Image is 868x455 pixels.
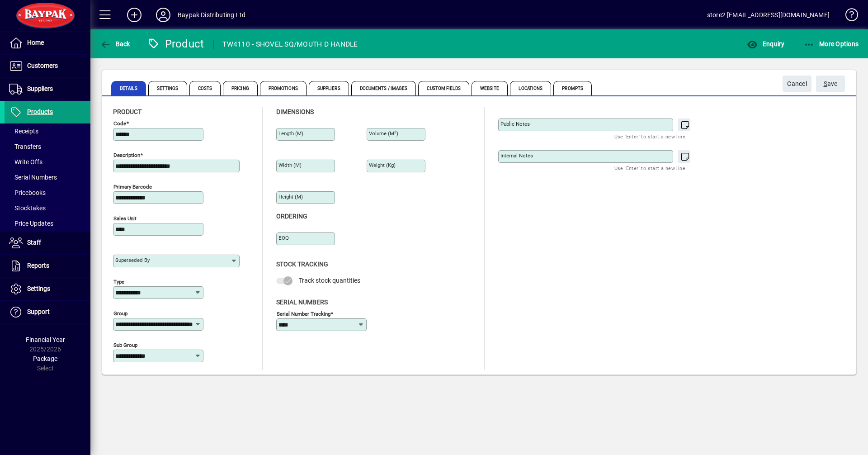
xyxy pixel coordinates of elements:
[783,76,811,92] button: Cancel
[189,81,221,95] span: Costs
[351,81,416,95] span: Documents / Images
[369,162,396,168] mat-label: Weight (Kg)
[9,143,41,150] span: Transfers
[787,76,807,91] span: Cancel
[27,85,53,92] span: Suppliers
[276,108,314,115] span: Dimensions
[824,80,827,87] span: S
[115,257,150,263] mat-label: Superseded by
[5,185,90,200] a: Pricebooks
[260,81,307,95] span: Promotions
[147,37,204,51] div: Product
[5,32,90,54] a: Home
[113,184,152,190] mat-label: Primary barcode
[5,55,90,77] a: Customers
[27,108,53,115] span: Products
[747,40,784,47] span: Enquiry
[277,310,330,317] mat-label: Serial Number tracking
[309,81,349,95] span: Suppliers
[5,154,90,170] a: Write Offs
[5,200,90,216] a: Stocktakes
[148,81,187,95] span: Settings
[276,299,328,306] span: Serial Numbers
[745,36,787,52] button: Enquiry
[824,76,838,91] span: ave
[472,81,508,95] span: Website
[5,170,90,185] a: Serial Numbers
[278,235,289,241] mat-label: EOQ
[5,255,90,277] a: Reports
[222,37,358,52] div: TW4110 - SHOVEL SQ/MOUTH D HANDLE
[223,81,258,95] span: Pricing
[9,158,42,166] span: Write Offs
[553,81,592,95] span: Prompts
[27,285,50,292] span: Settings
[614,131,685,142] mat-hint: Use 'Enter' to start a new line
[9,174,57,181] span: Serial Numbers
[111,81,146,95] span: Details
[299,277,360,284] span: Track stock quantities
[276,261,328,268] span: Stock Tracking
[5,278,90,300] a: Settings
[278,162,302,168] mat-label: Width (m)
[394,130,396,134] sup: 3
[100,40,130,47] span: Back
[149,7,178,23] button: Profile
[113,342,137,348] mat-label: Sub group
[113,120,126,127] mat-label: Code
[5,78,90,100] a: Suppliers
[802,36,861,52] button: More Options
[418,81,469,95] span: Custom Fields
[9,189,46,196] span: Pricebooks
[500,152,533,159] mat-label: Internal Notes
[9,220,53,227] span: Price Updates
[27,308,50,315] span: Support
[120,7,149,23] button: Add
[113,215,137,222] mat-label: Sales unit
[9,128,38,135] span: Receipts
[113,108,142,115] span: Product
[276,213,307,220] span: Ordering
[816,76,845,92] button: Save
[27,239,41,246] span: Staff
[27,39,44,46] span: Home
[5,123,90,139] a: Receipts
[33,355,57,362] span: Package
[9,204,46,212] span: Stocktakes
[90,36,140,52] app-page-header-button: Back
[278,194,303,200] mat-label: Height (m)
[113,152,140,158] mat-label: Description
[5,216,90,231] a: Price Updates
[27,62,58,69] span: Customers
[5,139,90,154] a: Transfers
[510,81,551,95] span: Locations
[614,163,685,173] mat-hint: Use 'Enter' to start a new line
[26,336,65,343] span: Financial Year
[707,8,830,22] div: store2 [EMAIL_ADDRESS][DOMAIN_NAME]
[27,262,49,269] span: Reports
[98,36,132,52] button: Back
[5,232,90,254] a: Staff
[369,130,398,137] mat-label: Volume (m )
[839,2,857,31] a: Knowledge Base
[113,310,127,317] mat-label: Group
[804,40,859,47] span: More Options
[500,121,530,127] mat-label: Public Notes
[5,301,90,323] a: Support
[178,8,245,22] div: Baypak Distributing Ltd
[278,130,303,137] mat-label: Length (m)
[113,279,124,285] mat-label: Type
